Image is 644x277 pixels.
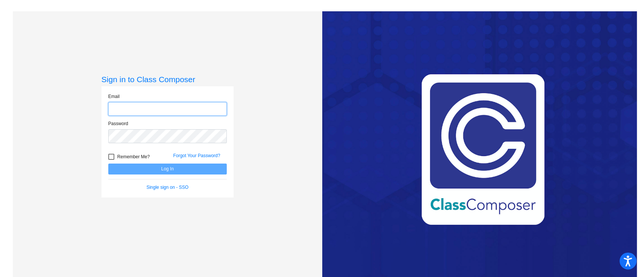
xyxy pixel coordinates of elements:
label: Email [108,93,120,100]
label: Password [108,120,128,127]
h3: Sign in to Class Composer [101,75,234,84]
a: Single sign on - SSO [146,185,188,190]
button: Log In [108,164,227,174]
span: Remember Me? [117,152,150,161]
a: Forgot Your Password? [173,153,220,158]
